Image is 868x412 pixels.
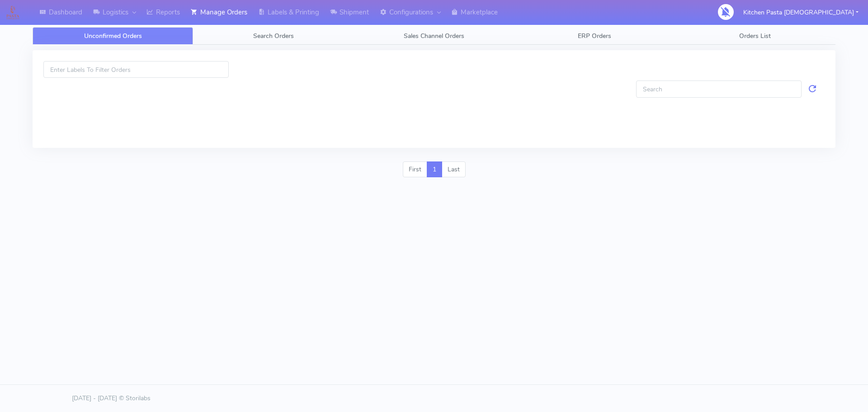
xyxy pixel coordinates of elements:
[253,32,294,40] span: Search Orders
[404,32,464,40] span: Sales Channel Orders
[578,32,611,40] span: ERP Orders
[43,61,229,78] input: Enter Labels To Filter Orders
[33,27,835,45] ul: Tabs
[739,32,771,40] span: Orders List
[736,3,865,22] button: Kitchen Pasta [DEMOGRAPHIC_DATA]
[636,81,802,97] input: Search
[427,161,442,178] a: 1
[84,32,142,40] span: Unconfirmed Orders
